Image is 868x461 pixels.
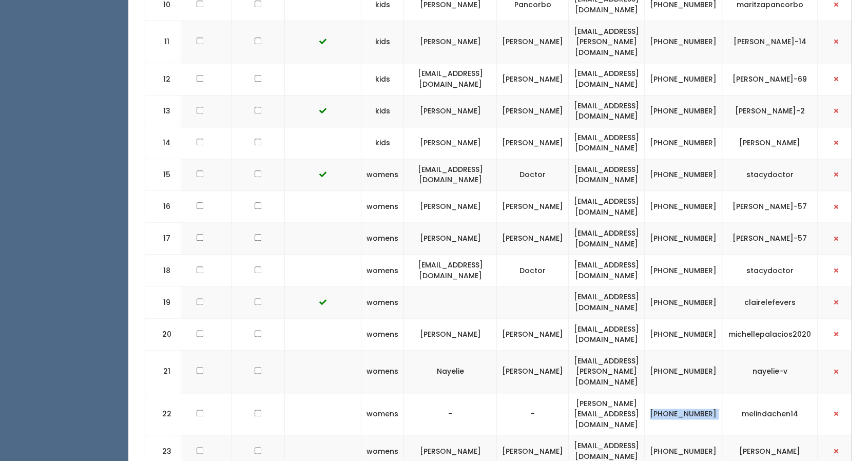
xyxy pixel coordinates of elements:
td: womens [361,223,404,255]
td: womens [361,255,404,286]
td: 22 [145,393,181,435]
td: kids [361,21,404,63]
td: [PERSON_NAME]-69 [722,63,818,95]
td: [PERSON_NAME] [497,350,569,393]
td: [PERSON_NAME]-2 [722,95,818,127]
td: [PHONE_NUMBER] [645,95,722,127]
td: 12 [145,63,181,95]
td: [PERSON_NAME] [404,95,497,127]
td: [EMAIL_ADDRESS][DOMAIN_NAME] [569,286,645,318]
td: [EMAIL_ADDRESS][DOMAIN_NAME] [569,318,645,350]
td: 16 [145,190,181,222]
td: [PHONE_NUMBER] [645,318,722,350]
td: - [404,393,497,435]
td: clairelefevers [722,286,818,318]
td: melindachen14 [722,393,818,435]
td: - [497,393,569,435]
td: kids [361,127,404,159]
td: [EMAIL_ADDRESS][PERSON_NAME][DOMAIN_NAME] [569,350,645,393]
td: [PERSON_NAME] [497,63,569,95]
td: [EMAIL_ADDRESS][DOMAIN_NAME] [569,95,645,127]
td: womens [361,350,404,393]
td: [PERSON_NAME] [404,190,497,222]
td: [EMAIL_ADDRESS][DOMAIN_NAME] [569,127,645,159]
td: [PHONE_NUMBER] [645,190,722,222]
td: [PERSON_NAME] [497,318,569,350]
td: Doctor [497,159,569,190]
td: [PERSON_NAME] [404,223,497,255]
td: [PERSON_NAME][EMAIL_ADDRESS][DOMAIN_NAME] [569,393,645,435]
td: stacydoctor [722,159,818,190]
td: womens [361,190,404,222]
td: 21 [145,350,181,393]
td: womens [361,318,404,350]
td: [EMAIL_ADDRESS][DOMAIN_NAME] [569,255,645,286]
td: [EMAIL_ADDRESS][DOMAIN_NAME] [569,223,645,255]
td: [EMAIL_ADDRESS][DOMAIN_NAME] [569,63,645,95]
td: kids [361,95,404,127]
td: [PERSON_NAME]-57 [722,190,818,222]
td: [PERSON_NAME]-57 [722,223,818,255]
td: 13 [145,95,181,127]
td: [PHONE_NUMBER] [645,350,722,393]
td: [PERSON_NAME] [497,95,569,127]
td: [EMAIL_ADDRESS][PERSON_NAME][DOMAIN_NAME] [569,21,645,63]
td: Doctor [497,255,569,286]
td: 15 [145,159,181,190]
td: Nayelie [404,350,497,393]
td: [PERSON_NAME] [497,127,569,159]
td: [PERSON_NAME] [404,127,497,159]
td: [PERSON_NAME] [404,318,497,350]
td: [EMAIL_ADDRESS][DOMAIN_NAME] [569,159,645,190]
td: [PHONE_NUMBER] [645,286,722,318]
td: [PHONE_NUMBER] [645,127,722,159]
td: [PHONE_NUMBER] [645,63,722,95]
td: [PERSON_NAME] [497,190,569,222]
td: [PHONE_NUMBER] [645,255,722,286]
td: [PERSON_NAME] [497,223,569,255]
td: 14 [145,127,181,159]
td: [PERSON_NAME] [722,127,818,159]
td: kids [361,63,404,95]
td: [EMAIL_ADDRESS][DOMAIN_NAME] [404,63,497,95]
td: 17 [145,223,181,255]
td: [PERSON_NAME] [404,21,497,63]
td: [PERSON_NAME]-14 [722,21,818,63]
td: 11 [145,21,181,63]
td: [EMAIL_ADDRESS][DOMAIN_NAME] [404,255,497,286]
td: [PHONE_NUMBER] [645,223,722,255]
td: stacydoctor [722,255,818,286]
td: [PHONE_NUMBER] [645,393,722,435]
td: michellepalacios2020 [722,318,818,350]
td: womens [361,286,404,318]
td: 20 [145,318,181,350]
td: womens [361,159,404,190]
td: 18 [145,255,181,286]
td: [EMAIL_ADDRESS][DOMAIN_NAME] [569,190,645,222]
td: nayelie-v [722,350,818,393]
td: [PHONE_NUMBER] [645,159,722,190]
td: womens [361,393,404,435]
td: [EMAIL_ADDRESS][DOMAIN_NAME] [404,159,497,190]
td: [PERSON_NAME] [497,21,569,63]
td: 19 [145,286,181,318]
td: [PHONE_NUMBER] [645,21,722,63]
